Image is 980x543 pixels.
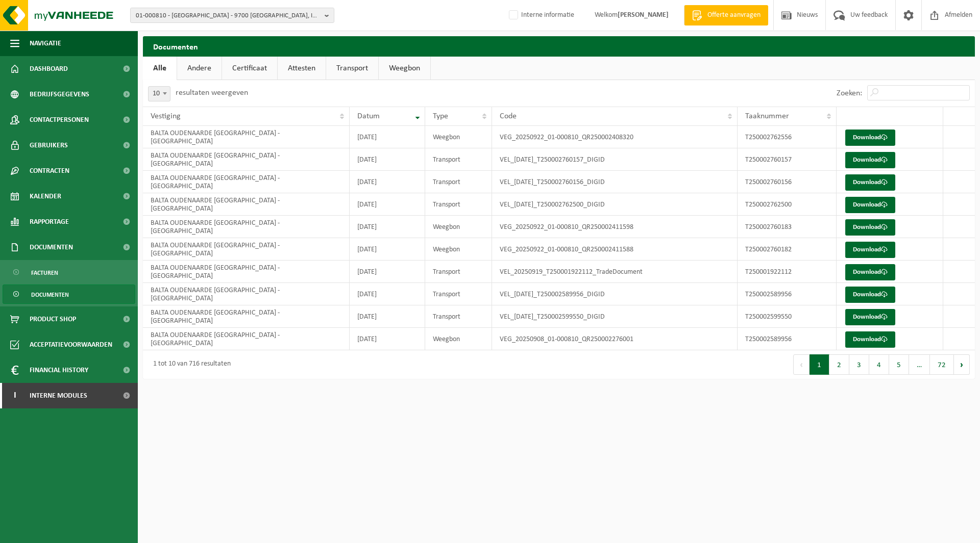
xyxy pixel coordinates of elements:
[143,216,350,238] td: BALTA OUDENAARDE [GEOGRAPHIC_DATA] - [GEOGRAPHIC_DATA]
[507,8,574,23] label: Interne informatie
[30,209,69,235] span: Rapportage
[10,383,19,408] span: I
[738,328,837,350] td: T250002589956
[3,285,135,304] a: Documenten
[738,148,837,171] td: T250002760157
[845,287,895,303] a: Download
[143,36,975,56] h2: Documenten
[143,238,350,261] td: BALTA OUDENAARDE [GEOGRAPHIC_DATA] - [GEOGRAPHIC_DATA]
[845,264,895,280] a: Download
[738,126,837,148] td: T250002762556
[492,238,737,261] td: VEG_20250922_01-000810_QR250002411588
[143,283,350,305] td: BALTA OUDENAARDE [GEOGRAPHIC_DATA] - [GEOGRAPHIC_DATA]
[845,309,895,325] a: Download
[143,328,350,350] td: BALTA OUDENAARDE [GEOGRAPHIC_DATA] - [GEOGRAPHIC_DATA]
[350,283,425,305] td: [DATE]
[738,216,837,238] td: T250002760183
[357,112,380,120] span: Datum
[618,11,669,19] strong: [PERSON_NAME]
[30,184,61,209] span: Kalender
[492,305,737,328] td: VEL_[DATE]_T250002599550_DIGID
[425,328,492,350] td: Weegbon
[350,216,425,238] td: [DATE]
[738,238,837,261] td: T250002760182
[954,354,970,375] button: Next
[433,112,448,120] span: Type
[30,383,87,408] span: Interne modules
[425,283,492,305] td: Transport
[143,148,350,171] td: BALTA OUDENAARDE [GEOGRAPHIC_DATA] - [GEOGRAPHIC_DATA]
[425,305,492,328] td: Transport
[889,354,909,375] button: 5
[143,193,350,216] td: BALTA OUDENAARDE [GEOGRAPHIC_DATA] - [GEOGRAPHIC_DATA]
[738,283,837,305] td: T250002589956
[176,89,248,97] label: resultaten weergeven
[350,261,425,283] td: [DATE]
[143,126,350,148] td: BALTA OUDENAARDE [GEOGRAPHIC_DATA] - [GEOGRAPHIC_DATA]
[425,148,492,171] td: Transport
[793,354,810,375] button: Previous
[738,193,837,216] td: T250002762500
[379,57,430,80] a: Weegbon
[845,242,895,258] a: Download
[30,31,61,56] span: Navigatie
[31,285,69,304] span: Documenten
[738,261,837,283] td: T250001922112
[492,328,737,350] td: VEG_20250908_01-000810_QR250002276001
[425,216,492,238] td: Weegbon
[492,148,737,171] td: VEL_[DATE]_T250002760157_DIGID
[350,193,425,216] td: [DATE]
[177,57,222,80] a: Andere
[278,57,326,80] a: Attesten
[845,174,895,191] a: Download
[425,193,492,216] td: Transport
[849,354,869,375] button: 3
[3,263,135,282] a: Facturen
[845,331,895,348] a: Download
[492,193,737,216] td: VEL_[DATE]_T250002762500_DIGID
[350,238,425,261] td: [DATE]
[810,354,829,375] button: 1
[745,112,789,120] span: Taaknummer
[350,148,425,171] td: [DATE]
[705,10,763,20] span: Offerte aanvragen
[350,305,425,328] td: [DATE]
[30,158,69,184] span: Contracten
[738,305,837,328] td: T250002599550
[30,133,68,158] span: Gebruikers
[845,219,895,236] a: Download
[869,354,889,375] button: 4
[148,355,231,374] div: 1 tot 10 van 716 resultaten
[492,171,737,193] td: VEL_[DATE]_T250002760156_DIGID
[845,197,895,213] a: Download
[31,263,58,282] span: Facturen
[350,126,425,148] td: [DATE]
[149,87,170,101] span: 10
[350,171,425,193] td: [DATE]
[425,261,492,283] td: Transport
[425,238,492,261] td: Weegbon
[492,261,737,283] td: VEL_20250919_T250001922112_TradeDocument
[30,306,76,332] span: Product Shop
[30,82,89,107] span: Bedrijfsgegevens
[492,126,737,148] td: VEG_20250922_01-000810_QR250002408320
[909,354,930,375] span: …
[30,332,112,357] span: Acceptatievoorwaarden
[350,328,425,350] td: [DATE]
[30,357,88,383] span: Financial History
[425,126,492,148] td: Weegbon
[829,354,849,375] button: 2
[30,107,89,133] span: Contactpersonen
[130,8,334,23] button: 01-000810 - [GEOGRAPHIC_DATA] - 9700 [GEOGRAPHIC_DATA], INDUSTRIEPARK "DE BRUWAAN" 4
[837,89,862,97] label: Zoeken:
[136,8,321,23] span: 01-000810 - [GEOGRAPHIC_DATA] - 9700 [GEOGRAPHIC_DATA], INDUSTRIEPARK "DE BRUWAAN" 4
[845,152,895,168] a: Download
[738,171,837,193] td: T250002760156
[222,57,277,80] a: Certificaat
[148,86,170,101] span: 10
[143,261,350,283] td: BALTA OUDENAARDE [GEOGRAPHIC_DATA] - [GEOGRAPHIC_DATA]
[845,130,895,146] a: Download
[30,56,68,82] span: Dashboard
[492,283,737,305] td: VEL_[DATE]_T250002589956_DIGID
[151,112,181,120] span: Vestiging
